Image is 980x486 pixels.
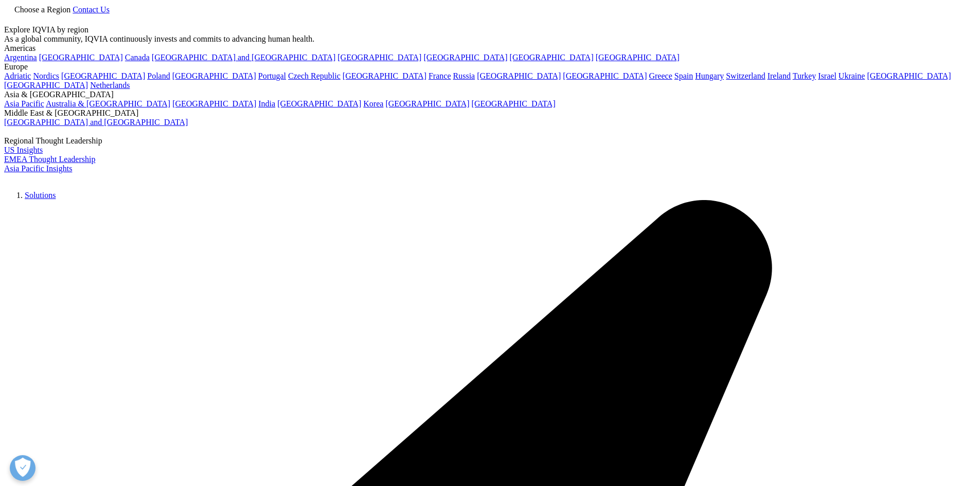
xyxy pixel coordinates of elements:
[695,71,724,80] a: Hungary
[510,53,594,62] a: [GEOGRAPHIC_DATA]
[726,71,765,80] a: Switzerland
[4,44,976,53] div: Americas
[172,99,256,108] a: [GEOGRAPHIC_DATA]
[453,71,475,80] a: Russia
[768,71,791,80] a: Ireland
[73,5,110,14] a: Contact Us
[596,53,680,62] a: [GEOGRAPHIC_DATA]
[343,71,426,80] a: [GEOGRAPHIC_DATA]
[4,34,976,44] div: As a global community, IQVIA continuously invests and commits to advancing human health.
[258,99,275,108] a: India
[429,71,451,80] a: France
[172,71,256,80] a: [GEOGRAPHIC_DATA]
[4,53,37,62] a: Argentina
[793,71,816,80] a: Turkey
[4,25,976,34] div: Explore IQVIA by region
[472,99,556,108] a: [GEOGRAPHIC_DATA]
[4,146,43,154] a: US Insights
[125,53,150,62] a: Canada
[258,71,286,80] a: Portugal
[4,164,72,173] a: Asia Pacific Insights
[867,71,951,80] a: [GEOGRAPHIC_DATA]
[46,99,170,108] a: Australia & [GEOGRAPHIC_DATA]
[563,71,647,80] a: [GEOGRAPHIC_DATA]
[363,99,383,108] a: Korea
[14,5,70,14] span: Choose a Region
[61,71,145,80] a: [GEOGRAPHIC_DATA]
[4,71,31,80] a: Adriatic
[39,53,123,62] a: [GEOGRAPHIC_DATA]
[4,155,95,164] a: EMEA Thought Leadership
[4,90,976,99] div: Asia & [GEOGRAPHIC_DATA]
[337,53,421,62] a: [GEOGRAPHIC_DATA]
[477,71,561,80] a: [GEOGRAPHIC_DATA]
[33,71,59,80] a: Nordics
[152,53,335,62] a: [GEOGRAPHIC_DATA] and [GEOGRAPHIC_DATA]
[839,71,865,80] a: Ukraine
[90,81,130,89] a: Netherlands
[288,71,341,80] a: Czech Republic
[385,99,469,108] a: [GEOGRAPHIC_DATA]
[818,71,836,80] a: Israel
[4,62,976,71] div: Europe
[4,99,44,108] a: Asia Pacific
[674,71,693,80] a: Spain
[277,99,361,108] a: [GEOGRAPHIC_DATA]
[4,136,976,146] div: Regional Thought Leadership
[4,118,188,127] a: [GEOGRAPHIC_DATA] and [GEOGRAPHIC_DATA]
[4,81,88,89] a: [GEOGRAPHIC_DATA]
[4,109,976,118] div: Middle East & [GEOGRAPHIC_DATA]
[25,191,56,200] a: Solutions
[10,455,35,481] button: Open Preferences
[147,71,170,80] a: Poland
[649,71,672,80] a: Greece
[423,53,507,62] a: [GEOGRAPHIC_DATA]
